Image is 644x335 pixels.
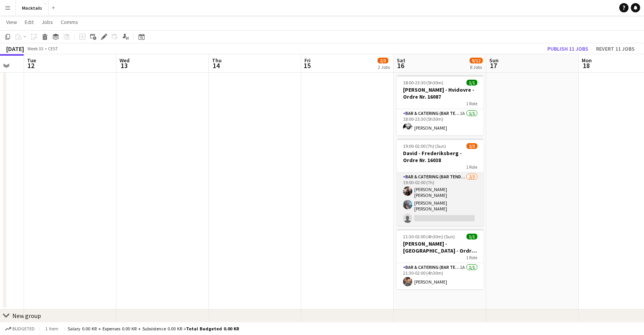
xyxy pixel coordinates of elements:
[186,326,239,332] span: Total Budgeted 0.00 KR
[466,80,477,85] span: 1/1
[120,57,130,64] span: Wed
[489,57,499,64] span: Sun
[466,255,477,260] span: 1 Role
[397,75,483,135] app-job-card: 18:00-23:30 (5h30m)1/1[PERSON_NAME] - Hvidovre - Ordre Nr. 160871 RoleBar & Catering (Bar Tender)...
[61,19,78,26] span: Comms
[41,19,53,26] span: Jobs
[6,19,17,26] span: View
[403,143,446,149] span: 19:00-02:00 (7h) (Sun)
[397,86,483,100] h3: [PERSON_NAME] - Hvidovre - Ordre Nr. 16087
[397,240,483,254] h3: [PERSON_NAME] - [GEOGRAPHIC_DATA] - Ordre Nr. 16155
[303,61,311,70] span: 15
[470,58,483,63] span: 9/12
[3,17,20,27] a: View
[58,17,81,27] a: Comms
[26,61,36,70] span: 12
[378,58,388,63] span: 2/3
[488,61,499,70] span: 17
[593,44,638,54] button: Revert 11 jobs
[397,150,483,164] h3: David - Frederiksberg - Ordre Nr. 16038
[12,312,41,320] div: New group
[27,57,36,64] span: Tue
[396,61,405,70] span: 16
[118,61,130,70] span: 13
[582,57,592,64] span: Mon
[397,57,405,64] span: Sat
[4,325,36,333] button: Budgeted
[304,57,311,64] span: Fri
[378,64,390,70] div: 2 Jobs
[466,164,477,170] span: 1 Role
[403,234,455,239] span: 21:30-02:00 (4h30m) (Sun)
[581,61,592,70] span: 18
[212,57,222,64] span: Thu
[403,80,443,85] span: 18:00-23:30 (5h30m)
[470,64,482,70] div: 8 Jobs
[48,46,58,51] div: CEST
[397,173,483,226] app-card-role: Bar & Catering (Bar Tender)2/319:00-02:00 (7h)[PERSON_NAME] [PERSON_NAME] [PERSON_NAME][PERSON_NA...
[544,44,591,54] button: Publish 11 jobs
[466,234,477,239] span: 1/1
[12,326,35,332] span: Budgeted
[43,326,61,332] span: 1 item
[397,138,483,226] app-job-card: 19:00-02:00 (7h) (Sun)2/3David - Frederiksberg - Ordre Nr. 160381 RoleBar & Catering (Bar Tender)...
[68,326,239,332] div: Salary 0.00 KR + Expenses 0.00 KR + Subsistence 0.00 KR =
[397,229,483,289] app-job-card: 21:30-02:00 (4h30m) (Sun)1/1[PERSON_NAME] - [GEOGRAPHIC_DATA] - Ordre Nr. 161551 RoleBar & Cateri...
[397,109,483,135] app-card-role: Bar & Catering (Bar Tender)1A1/118:00-23:30 (5h30m)[PERSON_NAME]
[211,61,222,70] span: 14
[466,143,477,149] span: 2/3
[6,45,24,53] div: [DATE]
[25,19,34,26] span: Edit
[26,46,45,51] span: Week 33
[16,0,49,15] button: Mocktails
[38,17,56,27] a: Jobs
[22,17,37,27] a: Edit
[397,263,483,289] app-card-role: Bar & Catering (Bar Tender)1A1/121:30-02:00 (4h30m)[PERSON_NAME]
[466,101,477,106] span: 1 Role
